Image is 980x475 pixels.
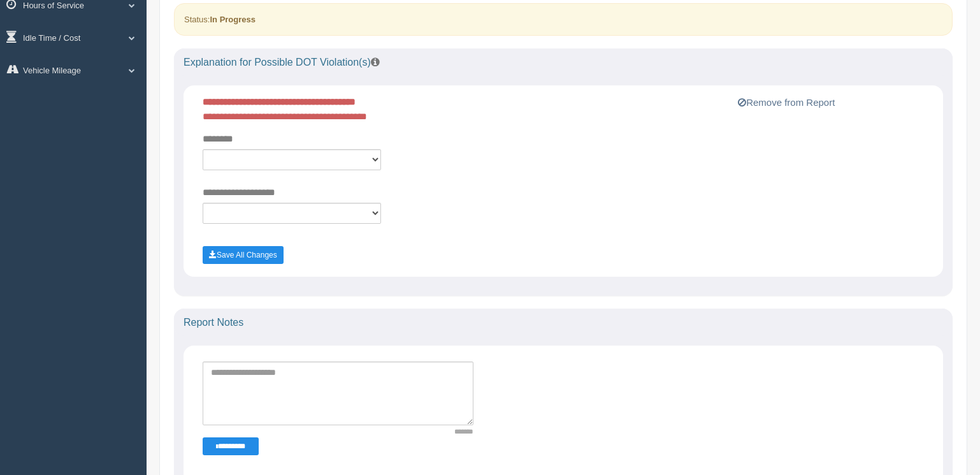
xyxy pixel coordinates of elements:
div: Status: [174,3,953,36]
button: Save [203,246,284,264]
div: Explanation for Possible DOT Violation(s) [174,48,953,77]
button: Remove from Report [734,95,839,110]
button: Change Filter Options [203,437,259,455]
strong: In Progress [210,15,256,24]
div: Report Notes [174,309,953,337]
